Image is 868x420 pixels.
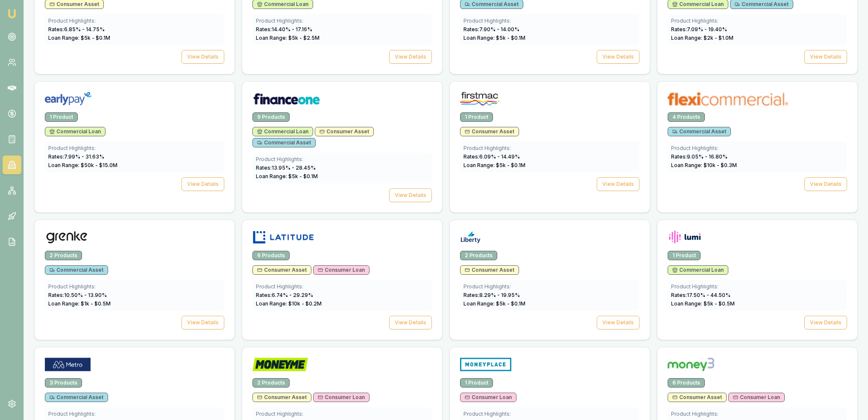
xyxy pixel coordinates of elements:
div: 1 Product [460,112,493,122]
a: Earlypay logo1 ProductCommercial LoanProduct Highlights:Rates:7.99% - 31.63%Loan Range: $50k - $1... [34,81,235,213]
button: View Details [597,316,639,329]
button: View Details [597,50,639,64]
span: Rates: 7.09 % - 19.40 % [671,26,727,32]
a: Finance One logo9 ProductsCommercial LoanConsumer AssetCommercial AssetProduct Highlights:Rates:1... [242,81,443,213]
div: Product Highlights: [463,283,636,290]
span: Consumer Asset [672,394,722,401]
button: View Details [804,316,847,329]
span: Commercial Asset [672,128,726,135]
span: Rates: 14.40 % - 17.16 % [256,26,312,32]
div: Product Highlights: [463,145,636,152]
div: Product Highlights: [256,411,428,417]
span: Loan Range: $ 5 k - $ 0.1 M [48,35,110,41]
span: Loan Range: $ 5 k - $ 0.1 M [463,35,525,41]
a: Lumi logo1 ProductCommercial LoanProduct Highlights:Rates:17.50% - 44.50%Loan Range: $5k - $0.5MV... [657,220,858,340]
a: Latitude logo6 ProductsConsumer AssetConsumer LoanProduct Highlights:Rates:6.74% - 29.29%Loan Ran... [242,220,443,340]
img: Money Me logo [252,358,308,371]
div: Product Highlights: [463,411,636,417]
div: Product Highlights: [671,411,844,417]
span: Consumer Loan [318,267,365,273]
span: Loan Range: $ 2 k - $ 1.0 M [671,35,733,41]
button: View Details [389,188,432,202]
img: Finance One logo [252,92,321,106]
span: Loan Range: $ 10 k - $ 0.2 M [256,300,322,307]
div: Product Highlights: [671,18,844,24]
a: Firstmac logo1 ProductConsumer AssetProduct Highlights:Rates:6.09% - 14.49%Loan Range: $5k - $0.1... [449,81,650,213]
span: Consumer Loan [465,394,512,401]
div: 6 Products [668,378,705,388]
span: Consumer Asset [465,128,514,135]
span: Rates: 7.90 % - 14.00 % [463,26,519,32]
div: Product Highlights: [463,18,636,24]
img: Money Place logo [460,358,511,371]
span: Rates: 6.85 % - 14.75 % [48,26,105,32]
img: flexicommercial logo [668,92,788,106]
img: Latitude logo [252,230,314,244]
span: Consumer Asset [257,267,307,273]
span: Consumer Asset [50,1,99,8]
span: Rates: 6.74 % - 29.29 % [256,292,313,298]
span: Commercial Loan [257,1,308,8]
div: Product Highlights: [48,18,221,24]
div: 2 Products [45,251,82,260]
button: View Details [182,50,224,64]
div: Product Highlights: [671,283,844,290]
img: Lumi logo [668,230,702,244]
img: Money3 logo [668,358,714,371]
span: Rates: 7.99 % - 31.63 % [48,153,104,160]
img: Metro Finance logo [45,358,91,371]
span: Loan Range: $ 5 k - $ 0.1 M [463,162,525,168]
span: Commercial Loan [672,267,724,273]
span: Commercial Asset [465,1,519,8]
span: Rates: 9.05 % - 16.80 % [671,153,727,160]
div: 9 Products [252,112,290,122]
span: Rates: 17.50 % - 44.50 % [671,292,730,298]
div: 6 Products [252,251,290,260]
div: Product Highlights: [48,145,221,152]
div: 1 Product [460,378,493,388]
span: Consumer Loan [733,394,780,401]
div: 1 Product [668,251,701,260]
div: 2 Products [460,251,497,260]
span: Loan Range: $ 5 k - $ 0.1 M [463,300,525,307]
span: Commercial Loan [50,128,101,135]
div: 2 Products [252,378,290,388]
span: Loan Range: $ 5 k - $ 2.5 M [256,35,320,41]
div: Product Highlights: [256,283,428,290]
img: Earlypay logo [45,92,91,106]
span: Rates: 10.50 % - 13.90 % [48,292,107,298]
div: 3 Products [45,378,82,388]
span: Commercial Asset [257,139,311,146]
span: Commercial Loan [257,128,308,135]
div: Product Highlights: [256,18,428,24]
button: View Details [389,316,432,329]
span: Loan Range: $ 5 k - $ 0.5 M [671,300,735,307]
a: Grenke logo2 ProductsCommercial AssetProduct Highlights:Rates:10.50% - 13.90%Loan Range: $1k - $0... [34,220,235,340]
span: Commercial Asset [50,267,103,273]
span: Consumer Asset [257,394,307,401]
span: Loan Range: $ 5 k - $ 0.1 M [256,173,318,179]
span: Rates: 13.95 % - 28.45 % [256,164,316,171]
span: Loan Range: $ 10 k - $ 0.3 M [671,162,737,168]
button: View Details [804,50,847,64]
span: Loan Range: $ 50 k - $ 15.0 M [48,162,117,168]
span: Commercial Asset [735,1,789,8]
button: View Details [389,50,432,64]
div: 1 Product [45,112,78,122]
div: Product Highlights: [256,156,428,163]
span: Consumer Asset [320,128,369,135]
div: Product Highlights: [48,283,221,290]
a: flexicommercial logo4 ProductsCommercial AssetProduct Highlights:Rates:9.05% - 16.80%Loan Range: ... [657,81,858,213]
div: 4 Products [668,112,705,122]
span: Commercial Loan [672,1,724,8]
img: emu-icon-u.png [7,9,17,19]
span: Rates: 8.29 % - 19.95 % [463,292,520,298]
div: Product Highlights: [48,411,221,417]
div: Product Highlights: [671,145,844,152]
span: Commercial Asset [50,394,103,401]
span: Consumer Loan [318,394,365,401]
img: Grenke logo [45,230,89,244]
span: Consumer Asset [465,267,514,273]
button: View Details [182,316,224,329]
button: View Details [804,177,847,191]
